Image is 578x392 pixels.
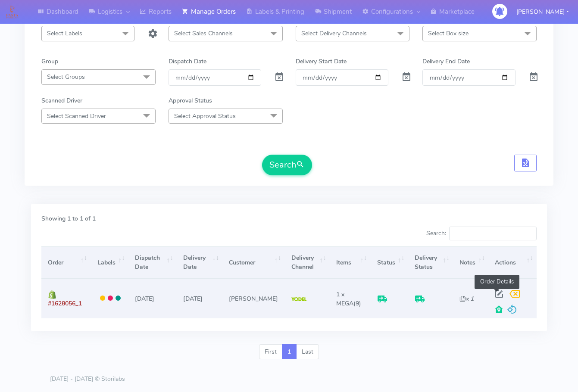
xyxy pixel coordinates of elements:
[449,227,537,240] input: Search:
[301,29,367,37] span: Select Delivery Channels
[408,246,453,279] th: Delivery Status: activate to sort column ascending
[336,290,361,308] span: (9)
[428,29,469,37] span: Select Box size
[453,246,488,279] th: Notes: activate to sort column ascending
[41,246,91,279] th: Order: activate to sort column ascending
[47,29,82,37] span: Select Labels
[282,344,297,360] a: 1
[459,295,474,303] i: x 1
[47,73,85,81] span: Select Groups
[48,299,82,308] span: #1628056_1
[330,246,370,279] th: Items: activate to sort column ascending
[426,227,537,240] label: Search:
[128,246,177,279] th: Dispatch Date: activate to sort column ascending
[41,96,82,105] label: Scanned Driver
[177,279,222,318] td: [DATE]
[48,290,56,299] img: shopify.png
[285,246,330,279] th: Delivery Channel: activate to sort column ascending
[296,57,347,66] label: Delivery Start Date
[169,96,212,105] label: Approval Status
[291,297,306,302] img: Yodel
[177,246,222,279] th: Delivery Date: activate to sort column ascending
[169,57,206,66] label: Dispatch Date
[128,279,177,318] td: [DATE]
[370,246,408,279] th: Status: activate to sort column ascending
[510,3,575,21] button: [PERSON_NAME]
[336,290,353,308] span: 1 x MEGA
[222,279,284,318] td: [PERSON_NAME]
[41,57,58,66] label: Group
[488,246,537,279] th: Actions: activate to sort column ascending
[47,112,106,120] span: Select Scanned Driver
[262,155,312,175] button: Search
[422,57,470,66] label: Delivery End Date
[174,112,236,120] span: Select Approval Status
[174,29,233,37] span: Select Sales Channels
[41,214,96,223] label: Showing 1 to 1 of 1
[222,246,284,279] th: Customer: activate to sort column ascending
[91,246,128,279] th: Labels: activate to sort column ascending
